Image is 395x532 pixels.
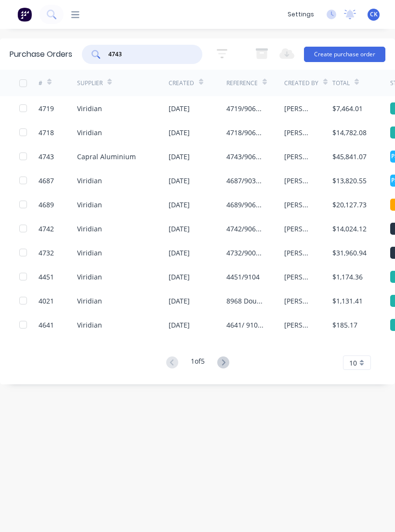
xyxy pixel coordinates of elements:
div: [DATE] [169,248,190,258]
div: [DATE] [169,127,190,138]
div: $1,174.36 [332,272,363,282]
div: [PERSON_NAME] [284,224,313,234]
div: $20,127.73 [332,200,367,210]
div: Purchase Orders [10,49,72,60]
div: [PERSON_NAME] [284,248,313,258]
div: [PERSON_NAME] [284,296,313,306]
div: Viridian [77,127,102,138]
div: [PERSON_NAME] [284,176,313,186]
div: $45,841.07 [332,152,367,162]
div: $14,782.08 [332,127,367,138]
div: $7,464.01 [332,103,363,114]
div: $1,131.41 [332,296,363,306]
div: Total [332,79,350,88]
div: 1 of 5 [191,356,205,370]
div: $13,820.55 [332,176,367,186]
div: [DATE] [169,320,190,330]
div: $31,960.94 [332,248,367,258]
div: [PERSON_NAME] [284,200,313,210]
div: [DATE] [169,200,190,210]
div: Created [169,79,194,88]
div: 4742 [39,224,54,234]
div: 4743 [39,152,54,162]
div: [DATE] [169,296,190,306]
div: Viridian [77,272,102,282]
div: 4641 [39,320,54,330]
div: [PERSON_NAME] [284,103,313,114]
div: Viridian [77,296,102,306]
div: 4732/9008 C. Stage 2 Phase 1 Ground Floor Windows [226,248,265,258]
div: Viridian [77,176,102,186]
div: $14,024.12 [332,224,367,234]
div: [PERSON_NAME] [284,320,313,330]
div: 4641/ 9104-VO10 Replacement glass [226,320,265,330]
div: # [39,79,42,88]
div: [PERSON_NAME] [284,152,313,162]
div: 4451/9104 [226,272,260,282]
div: [DATE] [169,224,190,234]
div: 4718 [39,127,54,138]
div: settings [283,7,319,22]
div: 4021 [39,296,54,306]
div: 4719 [39,103,54,114]
div: [DATE] [169,272,190,282]
div: Viridian [77,248,102,258]
div: 4718/9066 Level 2 Phase 1 [226,127,265,138]
div: Viridian [77,103,102,114]
div: 4687 [39,176,54,186]
div: 4743/9066 C. [PERSON_NAME] Internal Material in [GEOGRAPHIC_DATA] [226,152,265,162]
span: 10 [349,358,357,368]
div: [PERSON_NAME] [284,272,313,282]
div: 4689 [39,200,54,210]
div: Viridian [77,320,102,330]
div: Viridian [77,200,102,210]
div: [DATE] [169,103,190,114]
input: Search purchase orders... [107,50,187,59]
div: Capral Aluminium [77,152,136,162]
div: Supplier [77,79,103,88]
div: 4451 [39,272,54,282]
div: [DATE] [169,176,190,186]
img: Factory [17,7,32,22]
button: Create purchase order [304,47,385,62]
div: [PERSON_NAME] [284,127,313,138]
div: 4719/9066 LEVEL 3 PHASE 1 [226,103,265,114]
span: CK [370,10,378,19]
div: Created By [284,79,318,88]
div: [DATE] [169,152,190,162]
div: 8968 Double Bay [226,296,265,306]
div: 4732 [39,248,54,258]
div: 4742/9066 C. Level 4 [226,224,265,234]
div: Reference [226,79,258,88]
div: $185.17 [332,320,357,330]
div: 4687/9037 C Level 3 - Phase 1-Rev 1 [226,176,265,186]
div: Viridian [77,224,102,234]
div: 4689/9066 Level 2 Phase 1 Rev 1 [226,200,265,210]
